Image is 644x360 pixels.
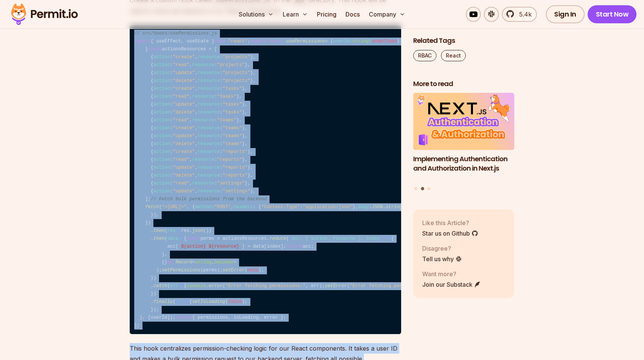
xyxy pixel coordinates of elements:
span: "tasks" [223,86,242,91]
span: "read" [173,181,189,186]
a: Docs [342,7,363,22]
span: => [167,228,181,233]
span: action [153,86,170,91]
li: 2 of 3 [413,93,515,183]
span: // src/hooks/usePermissions.js [134,31,217,36]
p: Want more? [422,269,481,278]
span: "delete" [173,110,195,115]
a: Start Now [588,5,637,23]
span: JSON [372,204,383,210]
span: "settings" [217,181,245,186]
span: 5.4k [515,10,532,19]
span: then [153,236,164,241]
img: Permit logo [8,2,81,27]
span: error [209,283,223,289]
span: headers [233,204,253,210]
span: json [192,228,203,233]
span: action [153,110,170,115]
span: "read" [173,94,189,99]
span: "projects" [223,78,250,83]
button: Learn [280,7,311,22]
span: acc, { action, resource }, index [292,236,380,241]
button: Go to slide 2 [421,187,424,191]
span: false [228,299,242,304]
button: Go to slide 3 [427,187,430,190]
code: { useEffect, useState } ; = ( ) => { [permissions, setPermissions] = useState< < , >>({}); [isLoa... [130,25,401,334]
span: "tasks" [223,110,242,115]
span: const [148,47,162,52]
span: "teams" [223,133,242,139]
span: return [176,315,192,320]
span: "reports" [217,157,242,162]
span: setError [325,283,347,289]
span: "reports" [223,165,247,170]
span: => [170,283,184,289]
span: "tasks" [223,102,242,107]
span: "<[URL]>" [162,204,186,210]
span: res [167,228,176,233]
span: data [167,236,178,241]
span: "read" [173,62,189,68]
span: action [153,141,170,147]
span: resource [192,62,214,68]
span: body [358,204,369,210]
span: reduce [270,236,286,241]
a: Tell us why [422,254,462,263]
a: React [441,50,466,61]
span: "create" [173,126,195,131]
span: action [153,62,170,68]
span: "projects" [223,70,250,76]
span: "react" [228,39,247,44]
button: Solutions [236,7,277,22]
span: "POST" [214,204,231,210]
span: resource [198,189,220,194]
span: return [286,244,303,249]
span: action [153,133,170,139]
span: resource [192,118,214,123]
span: setIsLoading [192,299,225,304]
span: resource [198,54,220,60]
span: action [153,181,170,186]
span: finally [153,299,173,304]
span: export [250,39,267,44]
span: "delete" [173,173,195,178]
a: Implementing Authentication and Authorization in Next.jsImplementing Authentication and Authoriza... [413,93,515,183]
span: action [153,126,170,131]
a: Star us on Github [422,229,478,238]
span: resource [198,86,220,91]
span: resource [198,102,220,107]
span: resource [198,149,220,154]
p: Like this Article? [422,218,478,227]
a: RBAC [413,50,436,61]
span: ` : ` [178,244,242,249]
span: "reports" [223,173,247,178]
span: setPermissions [162,268,200,273]
span: boolean [214,260,233,265]
span: "reports" [223,149,247,154]
a: Sign In [546,5,585,23]
span: ${resource} [209,244,239,249]
span: action [153,78,170,83]
span: setError [223,268,245,273]
span: "projects" [217,62,245,68]
span: "create" [173,86,195,91]
p: Disagree? [422,244,462,253]
span: action [153,165,170,170]
span: "delete" [173,78,195,83]
span: // Fetch bulk permissions from the backend [151,197,267,202]
span: "read" [173,118,189,123]
button: Company [366,7,408,22]
span: ( ) => [289,236,391,241]
span: "create" [173,149,195,154]
span: "teams" [223,126,242,131]
span: const [186,236,200,241]
span: then [153,228,164,233]
span: string [195,260,212,265]
span: usePermissions [286,39,325,44]
a: Pricing [314,7,339,22]
span: "teams" [223,141,242,147]
span: action [153,173,170,178]
span: resource [198,78,220,83]
span: const [270,39,283,44]
span: "tasks" [217,94,236,99]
